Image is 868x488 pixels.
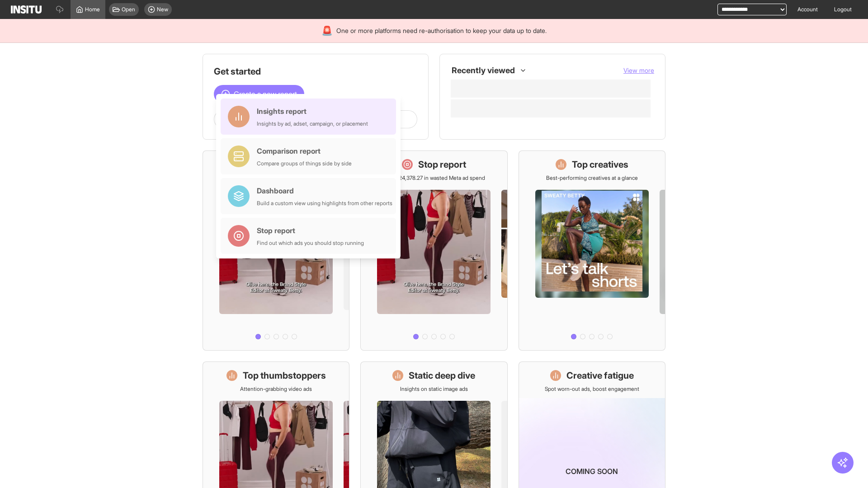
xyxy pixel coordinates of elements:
div: Dashboard [257,185,392,196]
a: Stop reportSave £24,378.27 in wasted Meta ad spend [360,150,507,351]
p: Best-performing creatives at a glance [546,174,638,182]
div: Insights by ad, adset, campaign, or placement [257,120,368,127]
p: Attention-grabbing video ads [240,385,312,393]
span: View more [623,66,654,74]
span: Home [85,6,100,13]
button: Create a new report [214,85,304,103]
div: Comparison report [257,145,352,156]
h1: Top thumbstoppers [243,369,326,382]
p: Insights on static image ads [400,385,468,393]
h1: Get started [214,65,417,78]
div: 🚨 [321,24,333,37]
button: View more [623,66,654,75]
h1: Top creatives [572,158,628,171]
div: Build a custom view using highlights from other reports [257,200,392,207]
div: Insights report [257,106,368,117]
div: Compare groups of things side by side [257,160,352,167]
h1: Stop report [418,158,466,171]
span: Create a new report [234,89,297,99]
img: Logo [11,5,42,14]
div: Stop report [257,225,364,236]
p: Save £24,378.27 in wasted Meta ad spend [382,174,485,182]
span: Open [122,6,135,13]
a: What's live nowSee all active ads instantly [203,150,349,351]
div: Find out which ads you should stop running [257,239,364,247]
span: New [157,6,168,13]
h1: Static deep dive [409,369,475,382]
a: Top creativesBest-performing creatives at a glance [519,150,665,351]
span: One or more platforms need re-authorisation to keep your data up to date. [336,26,547,35]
